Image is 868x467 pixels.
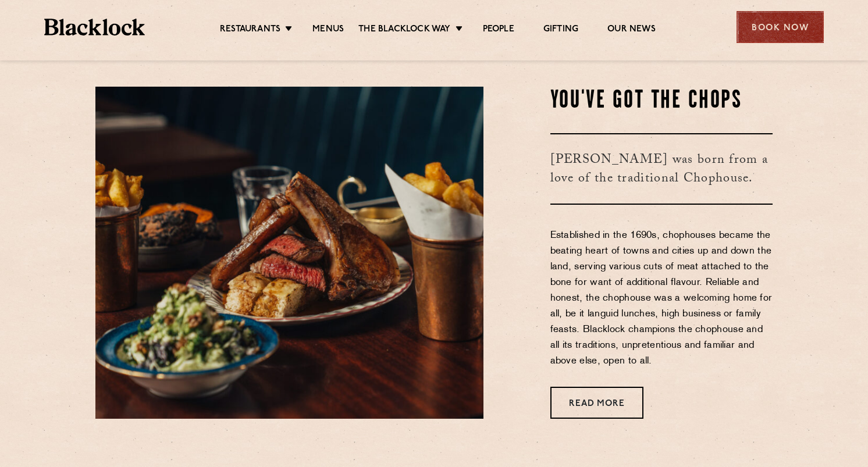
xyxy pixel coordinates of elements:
a: Restaurants [220,24,280,37]
p: Established in the 1690s, chophouses became the beating heart of towns and cities up and down the... [550,228,773,369]
a: Menus [312,24,344,37]
div: Book Now [737,11,824,43]
img: BL_Textured_Logo-footer-cropped.svg [44,19,145,35]
a: People [483,24,514,37]
a: Our News [607,24,656,37]
a: Gifting [543,24,578,37]
h3: [PERSON_NAME] was born from a love of the traditional Chophouse. [550,133,773,205]
a: Read More [550,387,643,419]
h2: You've Got The Chops [550,87,773,116]
a: The Blacklock Way [358,24,450,37]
